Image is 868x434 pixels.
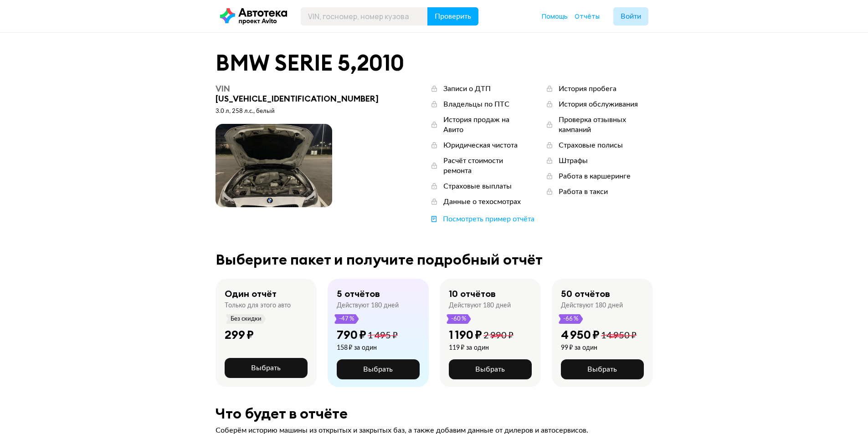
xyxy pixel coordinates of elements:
[575,12,600,20] span: Отчёты
[443,181,512,191] div: Страховые выплаты
[449,301,511,310] div: Действуют 180 дней
[559,187,608,197] div: Работа в такси
[339,314,355,324] span: -47 %
[216,107,385,116] div: 3.0 л, 258 л.c., белый
[559,140,623,150] div: Страховые полисы
[225,288,277,300] div: Один отчёт
[561,288,610,300] div: 50 отчётов
[561,344,637,352] div: 99 ₽ за один
[475,366,505,373] span: Выбрать
[542,12,568,20] span: Помощь
[216,83,230,94] span: VIN
[430,214,534,224] a: Посмотреть пример отчёта
[559,156,588,166] div: Штрафы
[561,359,644,379] button: Выбрать
[443,214,534,224] div: Посмотреть пример отчёта
[561,327,600,342] div: 4 950 ₽
[613,7,648,26] button: Войти
[443,115,526,135] div: История продаж на Авито
[216,251,653,268] div: Выберите пакет и получите подробный отчёт
[559,84,616,94] div: История пробега
[563,314,579,324] span: -66 %
[427,7,478,26] button: Проверить
[337,288,380,300] div: 5 отчётов
[449,327,482,342] div: 1 190 ₽
[337,327,366,342] div: 790 ₽
[337,359,420,379] button: Выбрать
[559,99,638,109] div: История обслуживания
[363,366,393,373] span: Выбрать
[587,366,617,373] span: Выбрать
[575,12,600,21] a: Отчёты
[542,12,568,21] a: Помощь
[449,359,532,379] button: Выбрать
[225,301,291,310] div: Только для этого авто
[451,314,467,324] span: -60 %
[449,344,514,352] div: 119 ₽ за один
[443,140,518,150] div: Юридическая чистота
[443,84,491,94] div: Записи о ДТП
[621,13,641,20] span: Войти
[559,171,631,181] div: Работа в каршеринге
[216,84,385,104] div: [US_VEHICLE_IDENTIFICATION_NUMBER]
[368,331,398,340] span: 1 495 ₽
[443,197,521,207] div: Данные о техосмотрах
[561,301,623,310] div: Действуют 180 дней
[216,405,653,422] div: Что будет в отчёте
[301,7,428,26] input: VIN, госномер, номер кузова
[337,344,398,352] div: 158 ₽ за один
[251,364,281,372] span: Выбрать
[443,156,526,176] div: Расчёт стоимости ремонта
[435,13,471,20] span: Проверить
[483,331,514,340] span: 2 990 ₽
[230,314,262,324] span: Без скидки
[601,331,637,340] span: 14 950 ₽
[225,358,308,378] button: Выбрать
[216,51,653,75] div: BMW SERIE 5 , 2010
[225,327,254,342] div: 299 ₽
[443,99,509,109] div: Владельцы по ПТС
[337,301,399,310] div: Действуют 180 дней
[449,288,496,300] div: 10 отчётов
[559,115,653,135] div: Проверка отзывных кампаний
